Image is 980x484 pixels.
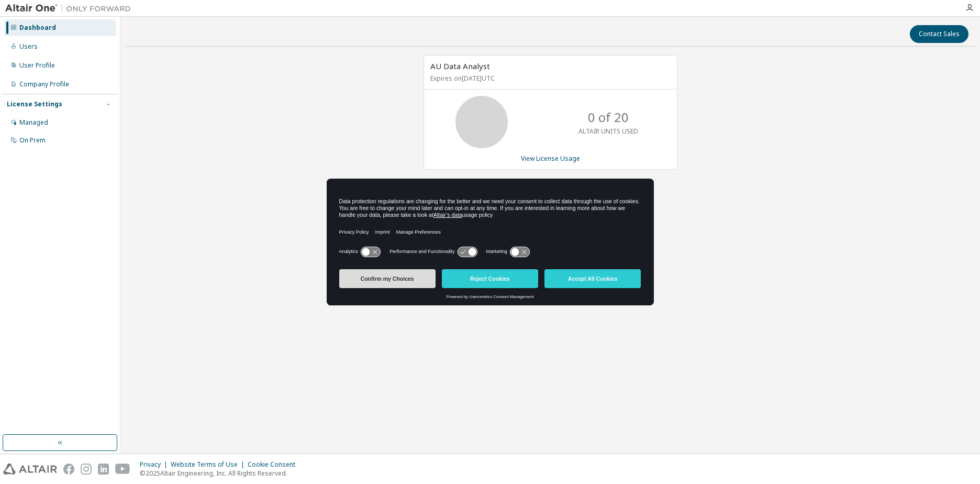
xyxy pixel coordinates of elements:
div: Managed [19,118,48,127]
img: youtube.svg [115,464,130,475]
img: instagram.svg [81,464,92,475]
img: Altair One [5,3,136,14]
span: AU Data Analyst [430,61,490,71]
a: View License Usage [521,154,580,163]
p: 0 of 20 [588,108,629,126]
img: facebook.svg [63,464,74,475]
button: Contact Sales [910,25,968,43]
p: ALTAIR UNITS USED [578,127,638,136]
div: License Settings [7,100,62,108]
img: linkedin.svg [98,464,109,475]
div: Privacy [140,460,171,469]
div: Users [19,42,38,51]
div: Cookie Consent [248,460,302,469]
div: Company Profile [19,80,69,89]
p: Expires on [DATE] UTC [430,74,668,83]
p: © 2025 Altair Engineering, Inc. All Rights Reserved. [140,469,302,478]
div: User Profile [19,61,55,70]
div: On Prem [19,136,46,145]
div: Dashboard [19,24,56,32]
img: altair_logo.svg [3,464,57,475]
div: Website Terms of Use [171,460,248,469]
